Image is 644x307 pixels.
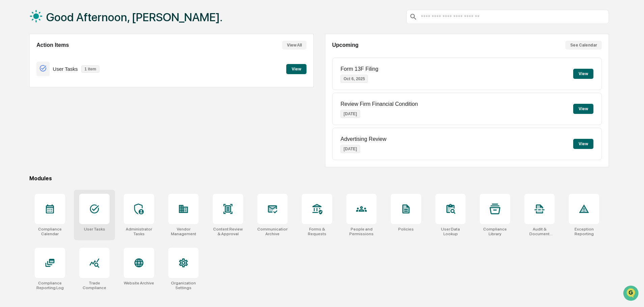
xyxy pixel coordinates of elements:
[480,227,510,236] div: Compliance Library
[67,114,82,119] span: Pylon
[56,85,84,92] span: Attestations
[23,52,111,58] div: Start new chat
[124,227,154,236] div: Administrator Tasks
[46,10,223,24] h1: Good Afternoon, [PERSON_NAME].
[524,227,555,236] div: Audit & Document Logs
[257,227,288,236] div: Communications Archive
[573,69,593,79] button: View
[7,52,19,64] img: 1746055101610-c473b297-6a78-478c-a979-82029cc54cd1
[398,227,414,232] div: Policies
[115,54,123,62] button: Start new chat
[573,139,593,149] button: View
[565,41,602,50] button: See Calendar
[622,285,641,303] iframe: Open customer support
[7,14,123,25] p: How can we help?
[35,227,65,236] div: Compliance Calendar
[341,66,378,72] p: Form 13F Filing
[13,85,43,92] span: Preclearance
[48,114,82,119] a: Powered byPylon
[84,227,105,232] div: User Tasks
[13,98,42,104] span: Data Lookup
[302,227,332,236] div: Forms & Requests
[23,58,85,64] div: We're available if you need us!
[79,281,110,290] div: Trade Compliance
[341,75,368,83] p: Oct 6, 2025
[569,227,599,236] div: Exception Reporting
[286,64,306,74] button: View
[4,95,45,107] a: 🔎Data Lookup
[46,82,86,94] a: 🗄️Attestations
[7,86,12,91] div: 🖐️
[286,65,306,72] a: View
[124,281,154,285] div: Website Archive
[341,101,418,107] p: Review Firm Financial Condition
[573,104,593,114] button: View
[53,66,78,72] p: User Tasks
[213,227,243,236] div: Content Review & Approval
[282,41,306,50] button: View All
[168,227,199,236] div: Vendor Management
[29,175,609,182] div: Modules
[36,42,69,48] h2: Action Items
[435,227,466,236] div: User Data Lookup
[332,42,358,48] h2: Upcoming
[341,145,360,153] p: [DATE]
[4,82,46,94] a: 🖐️Preclearance
[35,281,65,290] div: Compliance Reporting Log
[341,110,360,118] p: [DATE]
[346,227,377,236] div: People and Permissions
[81,65,100,73] p: 1 item
[168,281,199,290] div: Organization Settings
[7,98,12,104] div: 🔎
[49,86,54,91] div: 🗄️
[341,136,386,142] p: Advertising Review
